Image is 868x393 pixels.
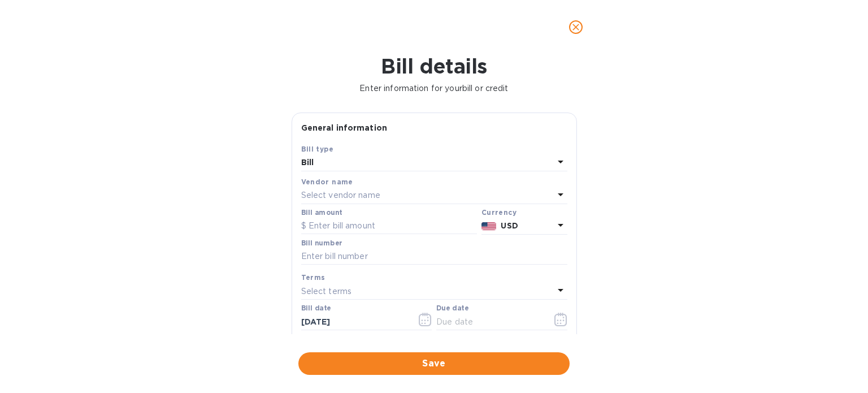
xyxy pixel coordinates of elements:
b: Bill [301,158,314,167]
input: Select date [301,313,408,330]
b: Terms [301,273,325,282]
h1: Bill details [9,54,859,78]
button: Save [298,352,570,375]
p: Select vendor name [301,189,380,201]
label: Due date [436,305,468,312]
p: Enter information for your bill or credit [9,83,859,94]
label: Bill date [301,305,331,312]
b: Currency [481,208,517,217]
input: $ Enter bill amount [301,218,477,235]
p: Select terms [301,286,352,297]
button: close [562,14,589,41]
label: Bill amount [301,209,342,216]
b: USD [501,221,518,230]
b: General information [301,123,388,132]
input: Enter bill number [301,248,567,265]
b: Bill type [301,145,334,153]
img: USD [481,222,497,230]
label: Bill number [301,240,342,247]
b: Vendor name [301,178,353,186]
span: Save [307,357,561,370]
input: Due date [436,313,543,330]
